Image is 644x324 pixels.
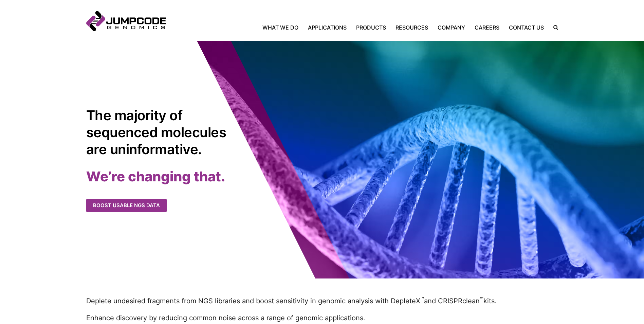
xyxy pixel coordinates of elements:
[86,313,558,323] p: Enhance discovery by reducing common noise across a range of genomic applications.
[351,23,391,32] a: Products
[391,23,433,32] a: Resources
[86,168,322,185] h2: We’re changing that.
[470,23,504,32] a: Careers
[303,23,351,32] a: Applications
[504,23,549,32] a: Contact Us
[480,296,483,302] sup: ™
[433,23,470,32] a: Company
[420,296,424,302] sup: ™
[549,25,558,30] label: Search the site.
[86,107,231,158] h1: The majority of sequenced molecules are uninformative.
[86,199,167,213] a: Boost usable NGS data
[166,23,549,32] nav: Primary Navigation
[262,23,303,32] a: What We Do
[86,295,558,306] p: Deplete undesired fragments from NGS libraries and boost sensitivity in genomic analysis with Dep...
